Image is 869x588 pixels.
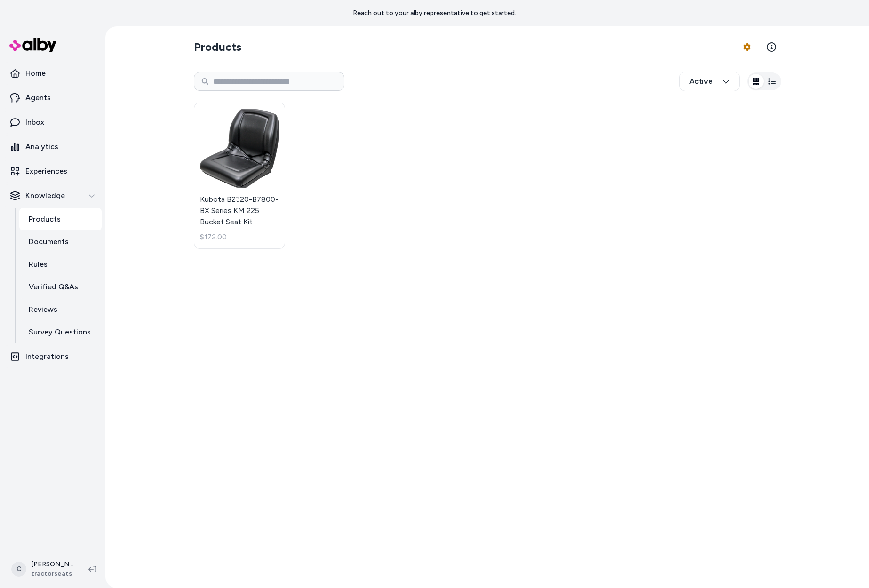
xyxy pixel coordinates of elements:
p: Survey Questions [29,326,91,338]
p: Integrations [25,351,69,362]
p: Reviews [29,304,57,315]
button: Knowledge [4,184,102,207]
h2: Products [194,40,241,55]
p: Analytics [25,141,58,152]
a: Experiences [4,160,102,183]
p: Products [29,214,61,225]
span: C [11,562,26,577]
a: Integrations [4,345,102,368]
span: tractorseats [31,569,73,579]
p: Experiences [25,166,67,177]
p: Knowledge [25,190,65,201]
img: alby Logo [9,38,56,52]
a: Rules [19,253,102,276]
a: Kubota B2320-B7800-BX Series KM 225 Bucket Seat KitKubota B2320-B7800-BX Series KM 225 Bucket Sea... [194,103,286,249]
a: Reviews [19,298,102,321]
a: Survey Questions [19,321,102,343]
p: Inbox [25,117,44,128]
a: Inbox [4,111,102,134]
p: [PERSON_NAME] [31,560,73,569]
button: Active [679,72,740,91]
a: Agents [4,87,102,109]
a: Documents [19,230,102,253]
a: Verified Q&As [19,276,102,298]
p: Documents [29,236,69,247]
p: Verified Q&As [29,281,78,293]
a: Home [4,62,102,85]
a: Products [19,208,102,230]
a: Analytics [4,135,102,158]
p: Rules [29,259,48,270]
p: Home [25,68,46,79]
p: Reach out to your alby representative to get started. [353,8,516,18]
p: Agents [25,92,51,103]
button: C[PERSON_NAME]tractorseats [6,554,81,584]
